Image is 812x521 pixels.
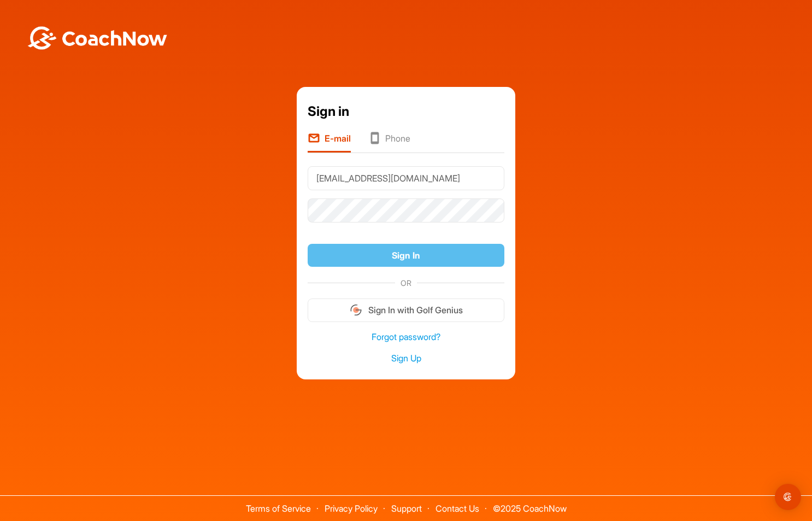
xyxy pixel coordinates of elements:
[308,102,504,121] div: Sign in
[436,503,479,514] a: Contact Us
[308,132,351,153] li: E-mail
[308,166,504,190] input: E-mail
[775,484,801,510] div: Open Intercom Messenger
[308,331,504,343] a: Forgot password?
[325,503,378,514] a: Privacy Policy
[395,277,417,289] span: OR
[308,352,504,365] a: Sign Up
[246,503,311,514] a: Terms of Service
[368,132,410,153] li: Phone
[308,298,504,322] button: Sign In with Golf Genius
[391,503,422,514] a: Support
[308,244,504,267] button: Sign In
[349,303,363,317] img: gg_logo
[26,26,168,50] img: BwLJSsUCoWCh5upNqxVrqldRgqLPVwmV24tXu5FoVAoFEpwwqQ3VIfuoInZCoVCoTD4vwADAC3ZFMkVEQFDAAAAAElFTkSuQmCC
[487,496,572,513] span: © 2025 CoachNow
